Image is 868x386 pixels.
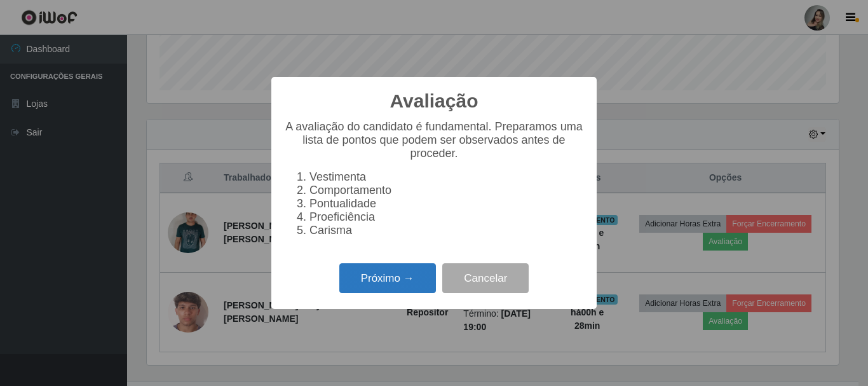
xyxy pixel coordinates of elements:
[339,263,436,293] button: Próximo →
[309,224,584,237] li: Carisma
[309,210,584,224] li: Proeficiência
[309,170,584,184] li: Vestimenta
[309,184,584,197] li: Comportamento
[284,120,584,160] p: A avaliação do candidato é fundamental. Preparamos uma lista de pontos que podem ser observados a...
[309,197,584,210] li: Pontualidade
[390,90,478,113] h2: Avaliação
[442,263,529,293] button: Cancelar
